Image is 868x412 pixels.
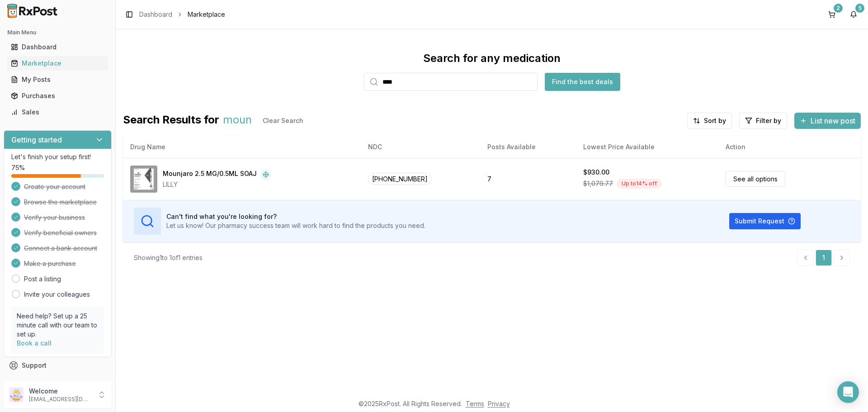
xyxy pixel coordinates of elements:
div: Purchases [11,91,104,100]
a: Sales [7,104,108,120]
span: Sort by [704,116,726,125]
button: Dashboard [4,40,112,54]
a: Invite your colleagues [24,290,90,299]
a: Dashboard [7,39,108,55]
button: Find the best deals [545,73,620,91]
div: Dashboard [11,43,104,52]
span: Marketplace [188,10,225,19]
button: 5 [846,7,861,22]
button: Submit Request [729,213,801,229]
div: Up to 14 % off [617,179,662,189]
a: 1 [816,250,832,266]
h3: Getting started [11,134,62,145]
a: Dashboard [139,10,172,19]
nav: pagination [797,250,850,266]
h2: Main Menu [7,29,108,36]
p: Let's finish your setup first! [11,152,104,161]
button: 2 [825,7,839,22]
th: Lowest Price Available [576,136,718,158]
a: Privacy [488,400,510,407]
a: Post a listing [24,275,61,284]
a: Book a call [17,339,52,347]
button: Support [4,357,112,374]
span: Verify beneficial owners [24,228,97,237]
button: List new post [794,113,861,129]
span: Browse the marketplace [24,198,97,207]
button: Sales [4,105,112,119]
th: Action [718,136,861,158]
div: My Posts [11,75,104,84]
img: Mounjaro 2.5 MG/0.5ML SOAJ [130,166,157,193]
span: Connect a bank account [24,244,97,253]
td: 7 [480,158,576,200]
p: Need help? Set up a 25 minute call with our team to set up. [17,312,99,339]
a: Marketplace [7,55,108,71]
a: Terms [466,400,484,407]
span: 75 % [11,163,25,172]
span: List new post [811,115,855,126]
span: $1,079.77 [583,179,613,188]
nav: breadcrumb [139,10,225,19]
th: Posts Available [480,136,576,158]
a: My Posts [7,71,108,88]
button: Clear Search [255,113,311,129]
span: moun [223,113,252,129]
img: RxPost Logo [4,4,61,18]
button: Marketplace [4,56,112,71]
span: Feedback [22,377,52,386]
img: User avatar [9,388,24,402]
button: Purchases [4,89,112,103]
button: Filter by [739,113,787,129]
button: My Posts [4,72,112,87]
span: Verify your business [24,213,85,222]
a: See all options [726,171,785,187]
div: $930.00 [583,168,609,177]
div: LILLY [163,180,271,189]
div: Sales [11,108,104,117]
div: Mounjaro 2.5 MG/0.5ML SOAJ [163,169,257,180]
span: Make a purchase [24,259,76,268]
p: Let us know! Our pharmacy success team will work hard to find the products you need. [166,221,425,230]
h3: Can't find what you're looking for? [166,212,425,221]
button: Sort by [687,113,732,129]
th: Drug Name [123,136,361,158]
div: 5 [855,4,864,13]
a: Purchases [7,88,108,104]
th: NDC [361,136,480,158]
span: Create your account [24,182,85,191]
button: Feedback [4,374,112,390]
p: [EMAIL_ADDRESS][DOMAIN_NAME] [29,396,92,403]
span: Filter by [756,116,781,125]
div: Open Intercom Messenger [837,381,859,403]
p: Welcome [29,387,92,396]
div: 2 [834,4,843,13]
span: [PHONE_NUMBER] [368,173,432,185]
div: Marketplace [11,59,104,68]
a: List new post [794,117,861,126]
div: Search for any medication [423,51,561,66]
div: Showing 1 to 1 of 1 entries [134,253,203,262]
span: Search Results for [123,113,219,129]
